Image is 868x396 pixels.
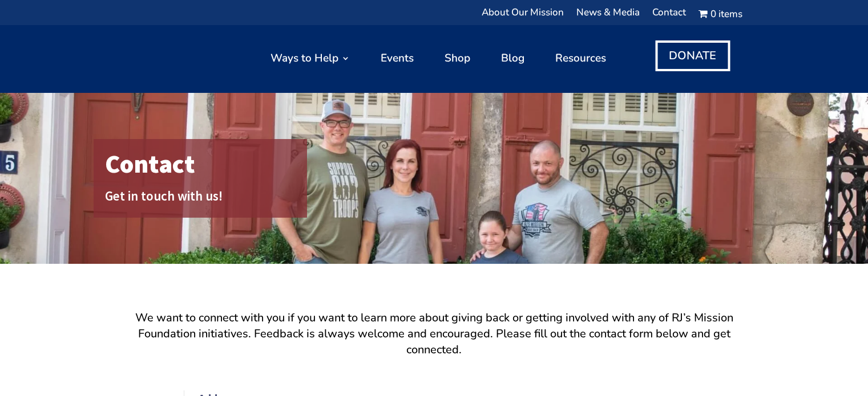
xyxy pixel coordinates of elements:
a: News & Media [576,9,640,23]
a: Ways to Help [271,30,350,87]
a: Cart0 items [699,9,742,23]
a: DONATE [655,40,730,71]
p: We want to connect with you if you want to learn more about giving back or getting involved with ... [126,310,742,358]
h1: Contact [105,145,301,189]
a: Events [381,30,414,87]
a: Resources [555,30,606,87]
a: Shop [445,30,470,87]
a: About Our Mission [482,9,564,23]
h2: Get in touch with us! [105,186,301,212]
span: 0 items [710,10,742,18]
a: Blog [501,30,524,87]
a: Contact [652,9,686,23]
i: Cart [699,7,710,21]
